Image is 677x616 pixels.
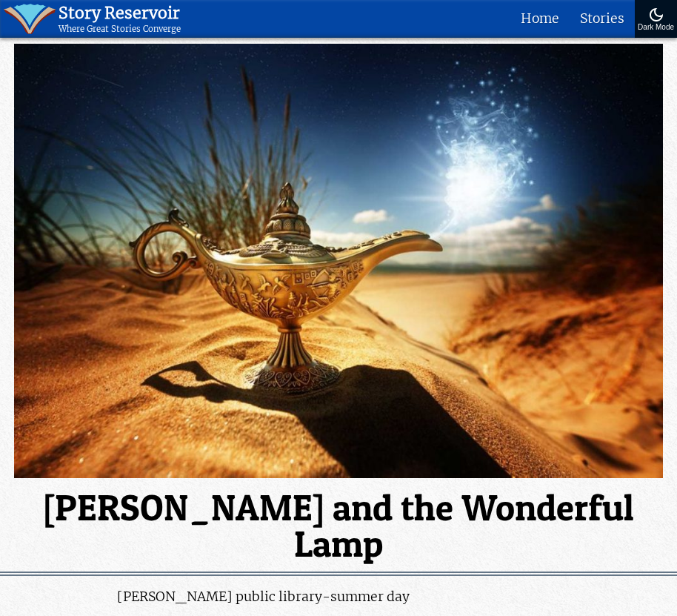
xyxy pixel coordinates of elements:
div: Where Great Stories Converge [59,24,181,34]
div: Story Reservoir [59,4,181,24]
img: Turn On Dark Mode [647,6,665,24]
p: [PERSON_NAME] public library-summer day [117,586,560,606]
div: Dark Mode [638,24,674,32]
img: icon of book with waver spilling out. [4,4,56,34]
